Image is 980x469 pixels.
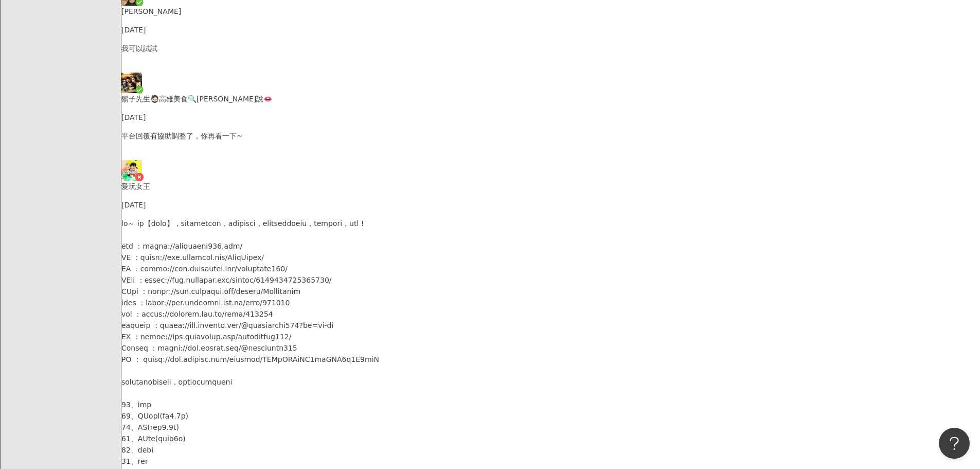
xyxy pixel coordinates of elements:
[121,112,980,123] p: [DATE]
[121,181,980,192] p: 愛玩女王
[121,43,980,54] p: 我可以試試
[121,130,980,142] p: 平台回覆有協助調整了，你再看一下~
[121,199,980,211] p: [DATE]
[121,73,142,93] img: KOL Avatar
[939,428,970,459] iframe: Help Scout Beacon - Open
[121,6,980,17] p: [PERSON_NAME]
[121,160,142,181] img: KOL Avatar
[121,93,980,105] p: 鬍子先生🧔🏻高雄美食🔍[PERSON_NAME]說👄
[121,24,980,36] p: [DATE]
